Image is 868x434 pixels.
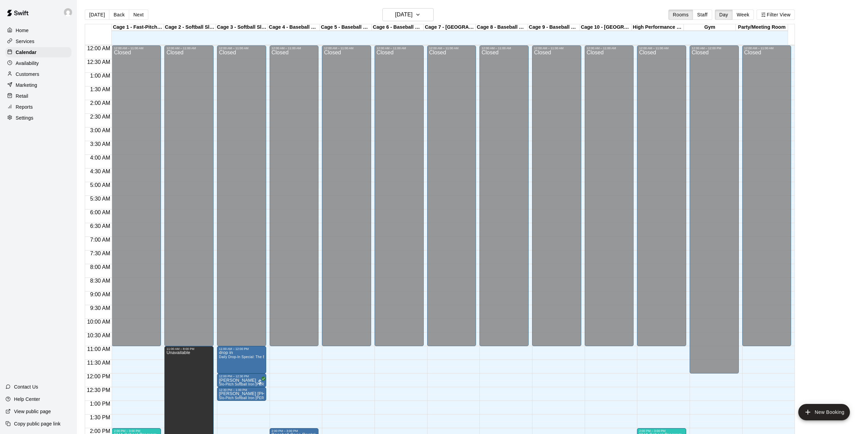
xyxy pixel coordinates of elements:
[219,46,264,50] div: 12:00 AM – 11:00 AM
[89,264,112,270] span: 8:00 AM
[114,429,159,433] div: 2:00 PM – 3:00 PM
[217,374,266,387] div: 12:00 PM – 12:30 PM: Sohail Okadia
[89,196,112,202] span: 5:30 AM
[270,45,319,346] div: 12:00 AM – 11:00 AM: Closed
[89,168,112,174] span: 4:30 AM
[5,25,71,36] a: Home
[217,45,266,346] div: 12:00 AM – 11:00 AM: Closed
[85,387,112,393] span: 12:30 PM
[85,10,109,20] button: [DATE]
[736,24,788,31] div: Party/Meeting Room
[639,50,684,349] div: Closed
[424,24,476,31] div: Cage 7 - [GEOGRAPHIC_DATA]
[88,415,112,420] span: 1:30 PM
[164,45,214,346] div: 12:00 AM – 11:00 AM: Closed
[322,45,371,346] div: 12:00 AM – 11:00 AM: Closed
[429,50,474,349] div: Closed
[534,50,579,349] div: Closed
[114,46,159,50] div: 12:00 AM – 11:00 AM
[89,155,112,161] span: 4:00 AM
[587,50,632,349] div: Closed
[632,24,684,31] div: High Performance Lane
[5,80,71,90] div: Marketing
[257,379,263,385] span: All customers have paid
[324,46,369,50] div: 12:00 AM – 11:00 AM
[272,429,317,433] div: 2:00 PM – 3:00 PM
[532,45,581,346] div: 12:00 AM – 11:00 AM: Closed
[16,38,35,45] p: Services
[5,102,71,112] div: Reports
[216,24,268,31] div: Cage 3 - Softball Slo-pitch Iron [PERSON_NAME] & Baseball Pitching Machine
[5,36,71,46] a: Services
[88,428,112,434] span: 2:00 PM
[668,10,693,20] button: Rooms
[112,24,164,31] div: Cage 1 - Fast-Pitch Machine and Automatic Baseball Hack Attack Pitching Machine
[637,45,686,346] div: 12:00 AM – 11:00 AM: Closed
[5,47,71,57] a: Calendar
[166,46,212,50] div: 12:00 AM – 11:00 AM
[587,46,632,50] div: 12:00 AM – 11:00 AM
[88,401,112,407] span: 1:00 PM
[639,46,684,50] div: 12:00 AM – 11:00 AM
[89,223,112,229] span: 6:30 AM
[429,46,474,50] div: 12:00 AM – 11:00 AM
[85,360,112,366] span: 11:30 AM
[372,24,424,31] div: Cage 6 - Baseball Pitching Machine
[112,45,161,346] div: 12:00 AM – 11:00 AM: Closed
[798,404,850,420] button: add
[89,250,112,256] span: 7:30 AM
[89,86,112,92] span: 1:30 AM
[89,73,112,79] span: 1:00 AM
[744,50,789,349] div: Closed
[85,319,112,325] span: 10:00 AM
[395,10,412,19] h6: [DATE]
[164,24,216,31] div: Cage 2 - Softball Slo-pitch Iron [PERSON_NAME] & Hack Attack Baseball Pitching Machine
[482,50,527,349] div: Closed
[166,347,212,351] div: 11:00 AM – 8:00 PM
[382,8,434,21] button: [DATE]
[732,10,754,20] button: Week
[89,182,112,188] span: 5:00 AM
[715,10,733,20] button: Day
[427,45,476,346] div: 12:00 AM – 11:00 AM: Closed
[219,355,354,359] span: Daily Drop-In Special: The Best Batting Cages Near You! - 11AM-4PM WEEKDAYS
[85,59,112,65] span: 12:30 AM
[16,27,29,34] p: Home
[5,91,71,101] a: Retail
[5,113,71,123] a: Settings
[219,347,264,351] div: 11:00 AM – 12:00 PM
[89,291,112,297] span: 9:00 AM
[757,10,795,20] button: Filter View
[64,8,72,16] img: Joe Florio
[692,46,737,50] div: 12:00 AM – 12:00 PM
[166,50,212,349] div: Closed
[684,24,736,31] div: Gym
[690,45,739,374] div: 12:00 AM – 12:00 PM: Closed
[219,382,351,386] span: Slo-Pitch Softball Iron [PERSON_NAME] Machine - Cage 2 (4 People Maximum!)
[272,46,317,50] div: 12:00 AM – 11:00 AM
[14,420,60,427] p: Copy public page link
[89,141,112,147] span: 3:30 AM
[377,50,422,349] div: Closed
[89,237,112,243] span: 7:00 AM
[744,46,789,50] div: 12:00 AM – 11:00 AM
[219,50,264,349] div: Closed
[377,46,422,50] div: 12:00 AM – 11:00 AM
[528,24,580,31] div: Cage 9 - Baseball Pitching Machine / [GEOGRAPHIC_DATA]
[742,45,791,346] div: 12:00 AM – 11:00 AM: Closed
[89,127,112,133] span: 3:00 AM
[109,10,129,20] button: Back
[89,114,112,120] span: 2:30 AM
[693,10,712,20] button: Staff
[219,396,351,400] span: Slo-Pitch Softball Iron [PERSON_NAME] Machine - Cage 2 (4 People Maximum!)
[217,346,266,374] div: 11:00 AM – 12:00 PM: drop in
[272,50,317,349] div: Closed
[5,58,71,68] a: Availability
[89,305,112,311] span: 9:30 AM
[85,374,112,379] span: 12:00 PM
